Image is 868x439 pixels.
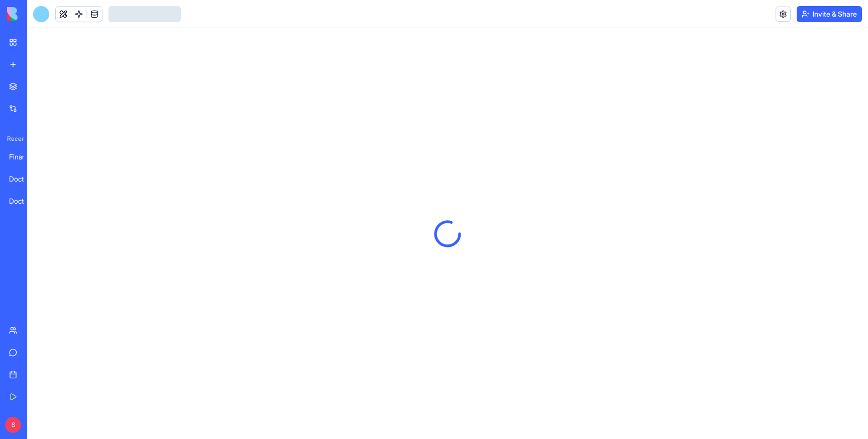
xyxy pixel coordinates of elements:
[3,191,43,211] a: Doctor Shift Manager
[7,7,69,21] img: logo
[797,6,862,22] button: Invite & Share
[9,152,37,162] div: Financial Data Tracker
[5,417,21,433] span: S
[3,147,43,167] a: Financial Data Tracker
[9,196,37,206] div: Doctor Shift Manager
[9,174,37,184] div: Doctor Shift Manager
[3,169,43,189] a: Doctor Shift Manager
[3,135,24,143] span: Recent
